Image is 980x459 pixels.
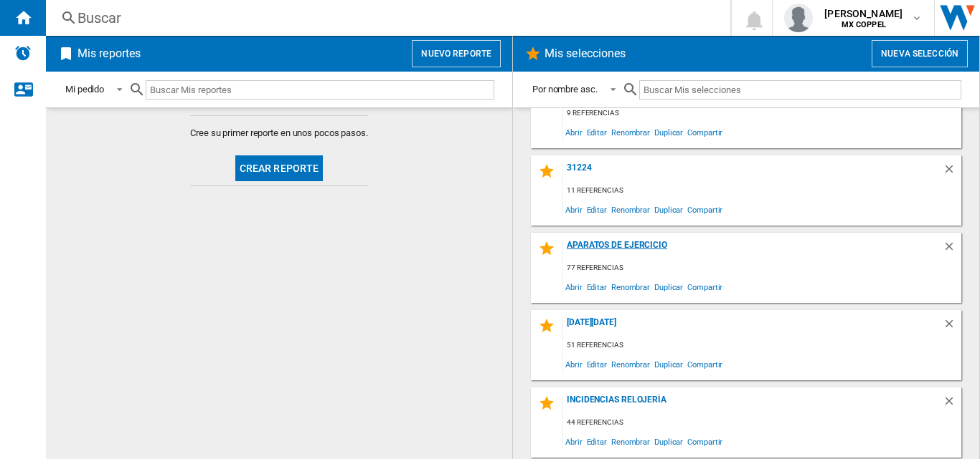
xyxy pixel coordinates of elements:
span: Editar [585,277,609,296]
span: Abrir [563,277,585,296]
h2: Mis reportes [75,40,143,67]
img: alerts-logo.svg [14,44,32,62]
span: Duplicar [652,200,685,219]
div: Aparatos de ejercicio [563,240,943,259]
span: Editar [585,354,609,374]
div: Buscar [77,8,693,28]
input: Buscar Mis selecciones [639,80,961,100]
div: 31224 [563,163,943,182]
span: Abrir [563,354,585,374]
div: 51 referencias [563,337,961,354]
span: Compartir [685,432,725,451]
div: Borrar [943,240,961,259]
span: Abrir [563,200,585,219]
div: Mi pedido [65,84,104,95]
span: Duplicar [652,122,685,142]
span: Cree su primer reporte en unos pocos pasos. [190,127,368,140]
div: Por nombre asc. [532,84,598,95]
div: 11 referencias [563,182,961,200]
span: Compartir [685,200,725,219]
input: Buscar Mis reportes [146,80,494,100]
span: Renombrar [609,432,652,451]
div: Borrar [943,395,961,414]
div: 9 referencias [563,105,961,122]
span: Compartir [685,122,725,142]
button: Crear reporte [235,155,324,181]
span: Renombrar [609,354,652,374]
span: Duplicar [652,354,685,374]
span: Duplicar [652,277,685,296]
span: Renombrar [609,277,652,296]
span: Renombrar [609,200,652,219]
span: Compartir [685,354,725,374]
div: Borrar [943,317,961,337]
b: MX COPPEL [842,20,886,29]
div: 44 referencias [563,414,961,432]
div: Borrar [943,163,961,182]
img: profile.jpg [784,4,813,32]
span: Duplicar [652,432,685,451]
span: Editar [585,200,609,219]
div: incidencias relojería [563,395,943,414]
span: Editar [585,432,609,451]
span: Abrir [563,122,585,142]
h2: Mis selecciones [542,40,629,67]
span: [PERSON_NAME] [824,6,903,21]
div: [DATE][DATE] [563,317,943,337]
div: 77 referencias [563,259,961,277]
span: Abrir [563,432,585,451]
button: Nueva selección [872,40,968,67]
span: Editar [585,122,609,142]
span: Renombrar [609,122,652,142]
span: Compartir [685,277,725,296]
button: Nuevo reporte [412,40,501,67]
